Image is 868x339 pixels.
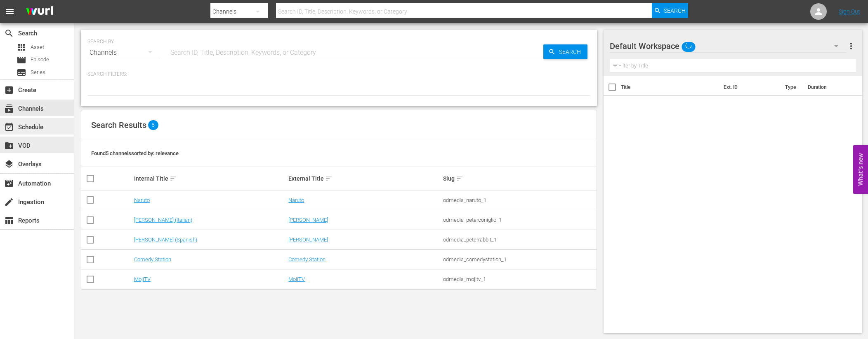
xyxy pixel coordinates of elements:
[4,197,14,207] span: Ingestion
[134,217,192,223] a: [PERSON_NAME] (Italian)
[31,43,44,51] span: Asset
[20,2,59,21] img: ans4CAIJ8jUAAAAAAAAAAAAAAAAAAAAAAAAgQb4GAAAAAAAAAAAAAAAAAAAAAAAAJMjXAAAAAAAAAAAAAAAAAAAAAAAAgAT5G...
[288,217,328,223] a: [PERSON_NAME]
[288,237,328,243] a: [PERSON_NAME]
[17,42,26,52] span: Asset
[846,36,856,56] button: more_vert
[610,35,847,58] div: Default Workspace
[17,67,26,77] span: Series
[664,3,686,18] span: Search
[87,71,590,78] p: Search Filters:
[31,68,45,77] span: Series
[134,276,151,282] a: MojiTV
[443,256,595,262] div: odmedia_comedystation_1
[31,56,49,64] span: Episode
[780,76,803,99] th: Type
[4,28,14,38] span: Search
[4,141,14,151] span: VOD
[543,44,587,59] button: Search
[134,237,197,243] a: [PERSON_NAME] (Spanish)
[456,175,463,182] span: sort
[170,175,177,182] span: sort
[621,76,719,99] th: Title
[288,197,304,203] a: Naruto
[4,85,14,95] span: Create
[4,216,14,225] span: Reports
[853,145,868,194] button: Open Feedback Widget
[443,276,595,282] div: odmedia_mojitv_1
[4,104,14,114] span: Channels
[4,179,14,188] span: Automation
[325,175,333,182] span: sort
[5,7,15,16] span: menu
[443,217,595,223] div: odmedia_peterconiglio_1
[443,237,595,243] div: odmedia_peterrabbit_1
[91,120,146,130] span: Search Results
[148,120,158,130] span: 5
[652,3,688,18] button: Search
[839,8,860,15] a: Sign Out
[443,174,595,183] div: Slug
[17,55,26,65] span: Episode
[288,256,325,262] a: Comedy Station
[443,197,595,203] div: odmedia_naruto_1
[288,174,441,183] div: External Title
[134,174,286,183] div: Internal Title
[719,76,780,99] th: Ext. ID
[134,256,171,262] a: Comedy Station
[803,76,852,99] th: Duration
[846,41,856,51] span: more_vert
[134,197,150,203] a: Naruto
[288,276,305,282] a: MojiTV
[91,150,179,156] span: Found 5 channels sorted by: relevance
[4,122,14,132] span: Schedule
[556,44,587,59] span: Search
[87,41,160,64] div: Channels
[4,159,14,169] span: Overlays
